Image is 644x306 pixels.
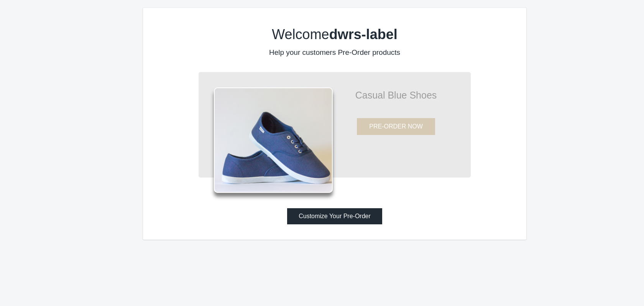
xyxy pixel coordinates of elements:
button: Customize Your Pre-Order [287,208,382,224]
img: shoes.png [214,87,333,193]
label: Help your customers Pre-Order products [269,48,400,56]
p: Casual Blue Shoes [333,91,459,99]
b: dwrs-label [329,26,398,42]
button: PRE-ORDER NOW [357,118,435,135]
label: Welcome [272,26,397,42]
